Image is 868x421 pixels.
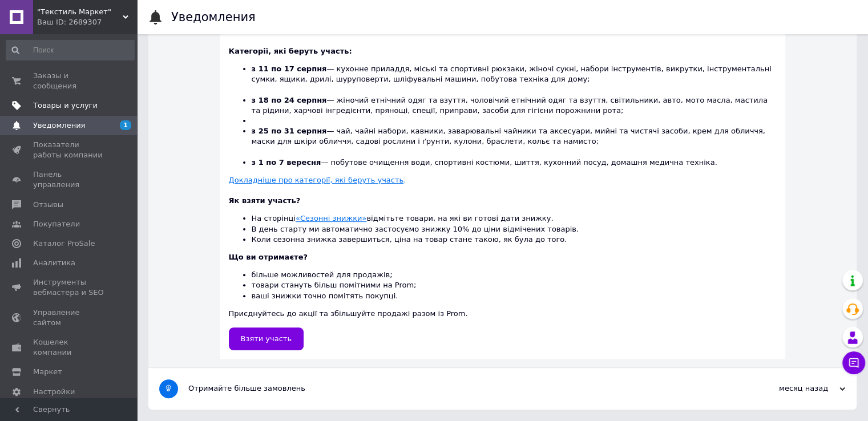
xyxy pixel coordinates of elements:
button: Чат с покупателем [842,351,865,374]
li: товари стануть більш помітними на Prom; [252,280,777,290]
span: Уведомления [33,120,85,131]
li: більше можливостей для продажів; [252,270,777,280]
span: 1 [120,120,131,130]
input: Поиск [6,40,135,60]
b: Як взяти участь? [229,196,301,205]
span: "Текстиль Маркет" [37,7,123,17]
div: Приєднуйтесь до акції та збільшуйте продажі разом із Prom. [229,252,777,319]
b: з 11 по 17 серпня [252,64,327,73]
div: месяц назад [731,383,845,394]
li: — чай, чайні набори, кавники, заварювальні чайники та аксесуари, мийні та чистячі засоби, крем дл... [252,126,777,157]
b: Категорії, які беруть участь: [229,47,352,55]
div: Отримайте більше замовлень [188,383,731,394]
li: — кухонне приладдя, міські та спортивні рюкзаки, жіночі сукні, набори інструментів, викрутки, інс... [252,64,777,95]
span: Взяти участь [241,334,292,343]
span: Покупатели [33,219,80,229]
li: На сторінці відмітьте товари, на які ви готові дати знижку. [252,213,777,224]
span: Панель управления [33,169,106,190]
span: Маркет [33,367,62,377]
a: Взяти участь [229,327,304,350]
span: Кошелек компании [33,337,106,358]
span: Каталог ProSale [33,238,95,249]
span: Товары и услуги [33,100,98,111]
li: — жіночий етнічний одяг та взуття, чоловічий етнічний одяг та взуття, світильники, авто, мото мас... [252,95,777,116]
span: Заказы и сообщения [33,71,106,91]
li: — побутове очищення води, спортивні костюми, шиття, кухонний посуд, домашня медична техніка. [252,157,777,168]
div: Ваш ID: 2689307 [37,17,137,27]
span: Показатели работы компании [33,140,106,160]
span: Аналитика [33,258,75,268]
span: Настройки [33,387,75,397]
h1: Уведомления [171,10,256,24]
b: з 18 по 24 серпня [252,96,327,104]
span: Отзывы [33,200,63,210]
b: Що ви отримаєте? [229,253,308,261]
b: з 25 по 31 серпня [252,127,327,135]
span: Инструменты вебмастера и SEO [33,277,106,298]
u: Докладніше про категорії, які беруть участь [229,176,404,184]
a: Докладніше про категорії, які беруть участь. [229,176,406,184]
a: «Сезонні знижки» [296,214,366,222]
li: ваші знижки точно помітять покупці. [252,291,777,301]
span: Управление сайтом [33,307,106,328]
b: з 1 по 7 вересня [252,158,321,167]
li: Коли сезонна знижка завершиться, ціна на товар стане такою, як була до того. [252,234,777,245]
li: В день старту ми автоматично застосуємо знижку 10% до ціни відмічених товарів. [252,224,777,234]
